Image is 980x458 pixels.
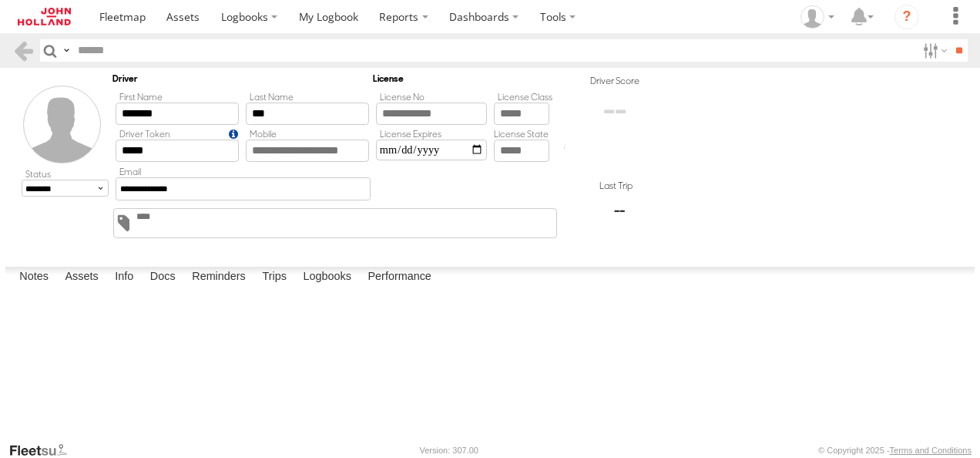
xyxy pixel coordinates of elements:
[57,267,106,288] label: Assets
[373,72,556,85] h5: License
[107,267,141,288] label: Info
[295,267,359,288] label: Logbooks
[360,267,439,288] label: Performance
[894,5,919,29] i: ?
[8,443,79,458] a: Visit our Website
[143,267,183,288] label: Docs
[795,5,840,29] div: Adam Dippie
[917,39,950,62] label: Search Filter Options
[4,4,85,29] a: Return to Dashboard
[558,142,581,153] div: Average score based on the driver's last 7 days trips / Max score during the same period.
[254,267,294,288] label: Trips
[12,267,56,288] label: Notes
[568,201,671,220] span: --
[60,39,72,62] label: Search Query
[890,446,972,455] a: Terms and Conditions
[116,129,239,140] label: Driver ID is a unique identifier of your choosing, e.g. Employee No., Licence Number
[818,446,972,455] div: © Copyright 2025 -
[12,39,35,62] a: Back to previous Page
[184,267,253,288] label: Reminders
[112,72,373,85] h5: Driver
[18,8,71,25] img: jhg-logo.svg
[420,446,478,455] div: Version: 307.00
